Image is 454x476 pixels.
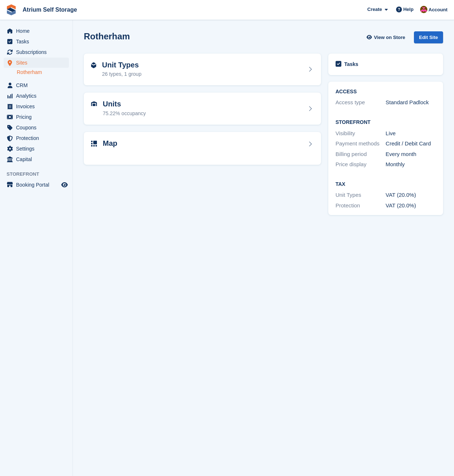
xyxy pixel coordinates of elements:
span: Home [16,26,60,36]
div: Payment methods [336,140,386,148]
div: Price display [336,160,386,169]
h2: Rotherham [84,31,130,41]
a: Rotherham [17,69,69,76]
span: Coupons [16,122,60,133]
img: unit-type-icn-2b2737a686de81e16bb02015468b77c625bbabd49415b5ef34ead5e3b44a266d.svg [91,62,96,68]
a: menu [4,133,69,143]
span: Tasks [16,36,60,47]
span: Analytics [16,91,60,101]
img: unit-icn-7be61d7bf1b0ce9d3e12c5938cc71ed9869f7b940bace4675aadf7bd6d80202e.svg [91,101,97,106]
span: View on Store [374,34,405,41]
h2: Tasks [344,61,359,67]
div: Credit / Debit Card [385,140,436,148]
span: Capital [16,154,60,164]
div: Every month [385,150,436,159]
div: 75.22% occupancy [103,110,146,117]
div: Billing period [336,150,386,159]
a: menu [4,112,69,122]
a: Units 75.22% occupancy [84,93,321,125]
img: map-icn-33ee37083ee616e46c38cad1a60f524a97daa1e2b2c8c0bc3eb3415660979fc1.svg [91,141,97,147]
span: Create [367,6,382,13]
a: Edit Site [414,31,443,46]
a: menu [4,122,69,133]
a: menu [4,80,69,90]
div: Visibility [336,129,386,138]
span: Help [403,6,414,13]
div: VAT (20.0%) [385,202,436,210]
span: Booking Portal [16,180,60,190]
h2: Map [103,139,117,148]
a: menu [4,91,69,101]
div: Edit Site [414,31,443,43]
h2: Tax [336,182,436,187]
span: Invoices [16,101,60,112]
img: stora-icon-8386f47178a22dfd0bd8f6a31ec36ba5ce8667c1dd55bd0f319d3a0aa187defe.svg [6,4,17,15]
a: Atrium Self Storage [20,4,80,16]
div: Standard Padlock [385,98,436,107]
div: Monthly [385,160,436,169]
a: Unit Types 26 types, 1 group [84,54,321,86]
img: Mark Rhodes [420,6,427,13]
h2: Unit Types [102,61,141,69]
a: menu [4,58,69,68]
div: Unit Types [336,191,386,199]
span: Subscriptions [16,47,60,57]
h2: Storefront [336,120,436,125]
a: menu [4,180,69,190]
span: Protection [16,133,60,143]
a: menu [4,47,69,57]
h2: Units [103,100,146,108]
a: menu [4,154,69,164]
a: Map [84,132,321,165]
div: Access type [336,98,386,107]
span: Storefront [7,171,73,178]
div: Live [385,129,436,138]
div: 26 types, 1 group [102,70,141,78]
div: VAT (20.0%) [385,191,436,199]
span: CRM [16,80,60,90]
span: Sites [16,58,60,68]
a: menu [4,101,69,112]
a: menu [4,144,69,154]
span: Account [428,6,447,13]
a: View on Store [365,31,408,43]
a: Preview store [60,180,69,189]
a: menu [4,36,69,47]
span: Pricing [16,112,60,122]
div: Protection [336,202,386,210]
span: Settings [16,144,60,154]
a: menu [4,26,69,36]
h2: ACCESS [336,89,436,95]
